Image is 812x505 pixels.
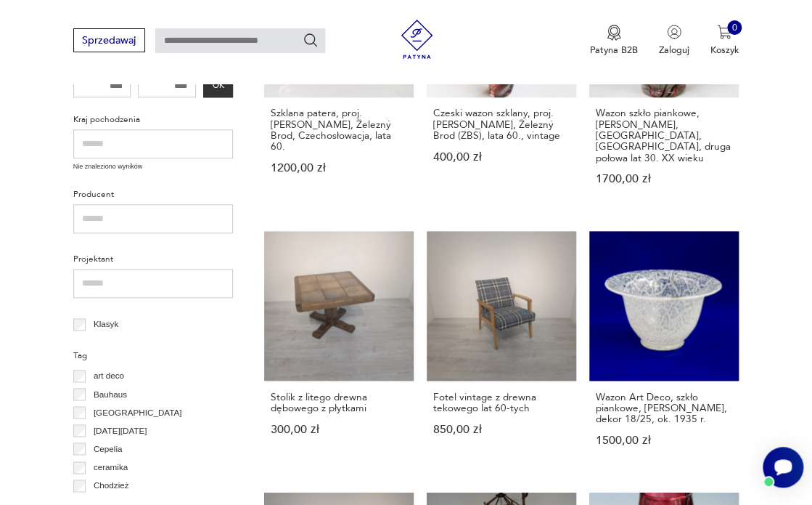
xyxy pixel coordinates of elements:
[595,174,733,185] p: 1700,00 zł
[667,25,681,39] img: Ikonka użytkownika
[432,392,570,414] h3: Fotel vintage z drewna tekowego lat 60-tych
[710,25,739,57] button: 0Koszyk
[432,108,570,141] h3: Czeski wazon szklany, proj. [PERSON_NAME], Železný Brod (ZBS), lata 60., vintage
[203,74,233,97] button: OK
[427,231,576,472] a: Fotel vintage z drewna tekowego lat 60-tychFotel vintage z drewna tekowego lat 60-tych850,00 zł
[659,25,689,57] button: Zaloguj
[727,20,742,35] div: 0
[659,44,689,57] p: Zaloguj
[590,44,638,57] p: Patyna B2B
[73,187,234,202] p: Producent
[432,152,570,163] p: 400,00 zł
[270,392,408,414] h3: Stolik z litego drewna dębowego z płytkami
[73,28,145,52] button: Sprzedawaj
[589,231,739,472] a: Wazon Art Deco, szkło piankowe, Johann Loetz Witwe, dekor 18/25, ok. 1935 r.Wazon Art Deco, szkło...
[303,32,319,48] button: Szukaj
[595,435,733,446] p: 1500,00 zł
[94,478,129,493] p: Chodzież
[595,392,733,425] h3: Wazon Art Deco, szkło piankowe, [PERSON_NAME], dekor 18/25, ok. 1935 r.
[73,162,234,172] p: Nie znaleziono wyników
[590,25,638,57] button: Patyna B2B
[270,424,408,435] p: 300,00 zł
[73,349,234,363] p: Tag
[270,163,408,174] p: 1200,00 zł
[94,317,118,331] p: Klasyk
[590,25,638,57] a: Ikona medaluPatyna B2B
[270,108,408,152] h3: Szklana patera, proj. [PERSON_NAME], Železný Brod, Czechosłowacja, lata 60.
[763,447,803,488] iframe: Smartsupp widget button
[710,44,739,57] p: Koszyk
[432,424,570,435] p: 850,00 zł
[73,113,234,127] p: Kraj pochodzenia
[94,387,127,402] p: Bauhaus
[94,424,147,438] p: [DATE][DATE]
[607,25,621,41] img: Ikona medalu
[94,442,123,456] p: Cepelia
[73,252,234,267] p: Projektant
[94,405,182,420] p: [GEOGRAPHIC_DATA]
[94,460,128,474] p: ceramika
[94,368,124,383] p: art deco
[264,231,414,472] a: Stolik z litego drewna dębowego z płytkamiStolik z litego drewna dębowego z płytkami300,00 zł
[73,37,145,46] a: Sprzedawaj
[717,25,731,39] img: Ikona koszyka
[595,108,733,163] h3: Wazon szkło piankowe, [PERSON_NAME], [GEOGRAPHIC_DATA], [GEOGRAPHIC_DATA], druga połowa lat 30. X...
[393,20,441,59] img: Patyna - sklep z meblami i dekoracjami vintage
